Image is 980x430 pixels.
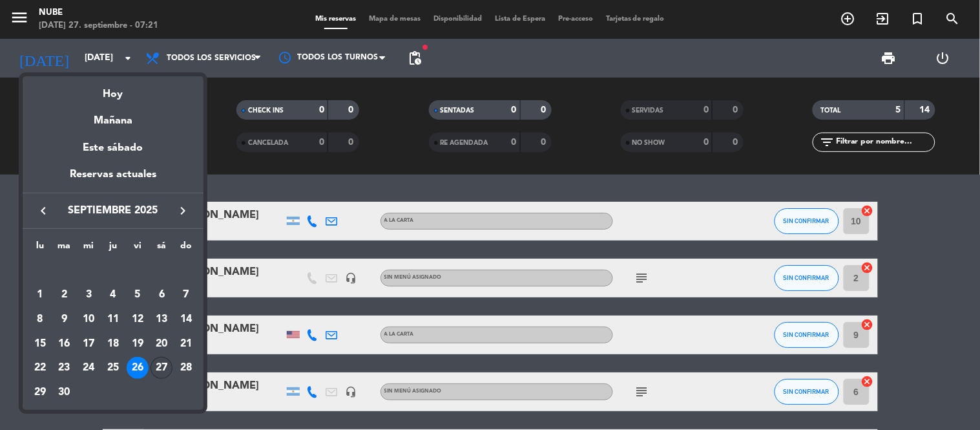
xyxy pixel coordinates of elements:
[36,203,51,219] i: keyboard_arrow_left
[29,284,51,306] div: 1
[28,307,52,332] td: 8 de septiembre de 2025
[76,283,101,307] td: 3 de septiembre de 2025
[174,283,198,307] td: 7 de septiembre de 2025
[55,202,171,219] span: septiembre 2025
[101,283,125,307] td: 4 de septiembre de 2025
[125,283,150,307] td: 5 de septiembre de 2025
[29,308,51,330] div: 8
[29,333,51,355] div: 15
[151,284,172,306] div: 6
[52,239,77,259] th: martes
[150,332,174,356] td: 20 de septiembre de 2025
[54,333,76,355] div: 16
[28,239,52,259] th: lunes
[151,333,172,355] div: 20
[127,308,149,330] div: 12
[52,307,77,332] td: 9 de septiembre de 2025
[52,380,77,405] td: 30 de septiembre de 2025
[174,356,198,380] td: 28 de septiembre de 2025
[125,332,150,356] td: 19 de septiembre de 2025
[23,166,203,193] div: Reservas actuales
[151,308,172,330] div: 13
[102,308,124,330] div: 11
[23,130,203,166] div: Este sábado
[175,357,197,379] div: 28
[29,382,51,403] div: 29
[150,356,174,380] td: 27 de septiembre de 2025
[175,308,197,330] div: 14
[23,76,203,103] div: Hoy
[174,307,198,332] td: 14 de septiembre de 2025
[174,332,198,356] td: 21 de septiembre de 2025
[78,308,99,330] div: 10
[28,283,52,307] td: 1 de septiembre de 2025
[76,307,101,332] td: 10 de septiembre de 2025
[175,203,191,219] i: keyboard_arrow_right
[127,333,149,355] div: 19
[23,103,203,129] div: Mañana
[52,332,77,356] td: 16 de septiembre de 2025
[150,307,174,332] td: 13 de septiembre de 2025
[171,202,194,219] button: keyboard_arrow_right
[127,284,149,306] div: 5
[29,357,51,379] div: 22
[101,239,125,259] th: jueves
[28,380,52,405] td: 29 de septiembre de 2025
[76,356,101,380] td: 24 de septiembre de 2025
[54,382,76,403] div: 30
[125,239,150,259] th: viernes
[125,307,150,332] td: 12 de septiembre de 2025
[151,357,172,379] div: 27
[78,284,99,306] div: 3
[174,239,198,259] th: domingo
[102,333,124,355] div: 18
[28,332,52,356] td: 15 de septiembre de 2025
[54,357,76,379] div: 23
[76,332,101,356] td: 17 de septiembre de 2025
[101,356,125,380] td: 25 de septiembre de 2025
[28,259,198,283] td: SEP.
[150,283,174,307] td: 6 de septiembre de 2025
[175,333,197,355] div: 21
[32,202,55,219] button: keyboard_arrow_left
[28,356,52,380] td: 22 de septiembre de 2025
[101,307,125,332] td: 11 de septiembre de 2025
[76,239,101,259] th: miércoles
[125,356,150,380] td: 26 de septiembre de 2025
[102,357,124,379] div: 25
[52,283,77,307] td: 2 de septiembre de 2025
[78,357,99,379] div: 24
[54,308,76,330] div: 9
[101,332,125,356] td: 18 de septiembre de 2025
[54,284,76,306] div: 2
[150,239,174,259] th: sábado
[175,284,197,306] div: 7
[127,357,149,379] div: 26
[102,284,124,306] div: 4
[52,356,77,380] td: 23 de septiembre de 2025
[78,333,99,355] div: 17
